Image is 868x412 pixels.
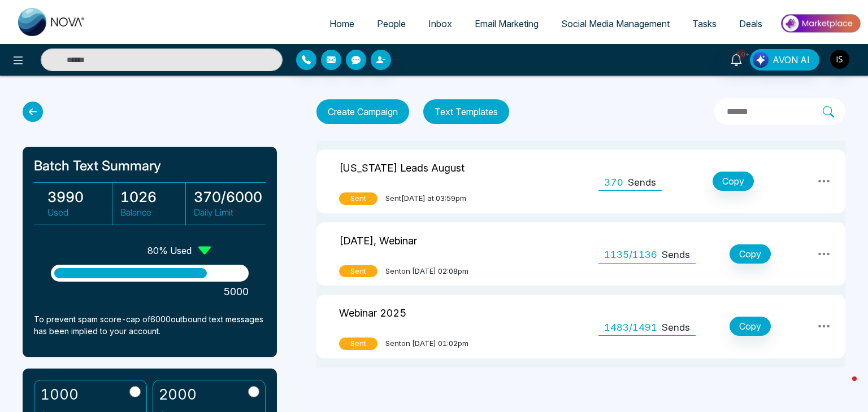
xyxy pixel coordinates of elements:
p: [US_STATE] Leads August [339,158,465,176]
span: Email Marketing [475,18,539,29]
span: Sent on [DATE] 01:02pm [385,338,468,349]
button: Create Campaign [316,99,409,124]
img: User Avatar [830,50,849,69]
span: 1483/1491 [604,321,657,335]
p: Sends [628,176,656,190]
a: Home [318,13,366,34]
span: Sent [339,192,377,205]
input: 1000$30 [129,386,141,397]
span: Home [329,18,354,29]
button: Copy [713,172,754,191]
a: Inbox [417,13,463,34]
span: 10+ [736,49,747,59]
button: AVON AI [750,49,819,71]
button: Copy [730,244,771,264]
span: Sent [339,338,377,350]
span: People [377,18,406,29]
p: Webinar 2025 [339,303,406,321]
span: Sent [339,265,377,278]
p: Sends [662,321,690,335]
h3: 370 / 6000 [194,189,259,205]
iframe: Intercom live chat [830,374,857,401]
span: Tasks [692,18,717,29]
span: 370 [604,176,623,190]
img: Lead Flow [753,52,769,68]
a: 10+ [723,49,750,69]
p: Sends [662,248,690,262]
p: To prevent spam score-cap of 6000 outbound text messages has been implied to your account. [34,313,266,337]
p: Used [47,205,112,219]
h3: 3990 [47,189,112,205]
a: Email Marketing [463,13,550,34]
h2: 1000 [40,386,79,403]
p: 5000 [51,284,249,299]
p: Balance [120,205,185,219]
h2: 2000 [159,386,197,403]
p: [DATE], Webinar [339,231,417,248]
span: Inbox [428,18,452,29]
button: Text Templates [423,99,509,124]
a: People [366,13,417,34]
a: Social Media Management [550,13,681,34]
tr: [DATE], WebinarSentSenton [DATE] 02:08pm1135/1136SendsCopy [316,222,845,286]
h3: 1026 [120,189,185,205]
h1: Batch Text Summary [34,158,266,174]
tr: Webinar 2025SentSenton [DATE] 01:02pm1483/1491SendsCopy [316,295,845,358]
span: Sent [DATE] at 03:59pm [385,193,466,204]
span: Deals [739,18,762,29]
span: Sent on [DATE] 02:08pm [385,266,468,277]
tr: [US_STATE] Leads AugustSentSent[DATE] at 03:59pm370SendsCopy [316,150,845,213]
img: Market-place.gif [779,11,861,36]
span: 1135/1136 [604,248,657,262]
p: Daily Limit [194,205,259,219]
button: Copy [730,317,771,336]
p: 80 % Used [147,244,192,257]
span: AVON AI [772,53,810,67]
a: Tasks [681,13,728,34]
span: Social Media Management [561,18,670,29]
input: 2000$60 [248,386,259,397]
a: Deals [728,13,774,34]
img: Nova CRM Logo [18,8,86,36]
